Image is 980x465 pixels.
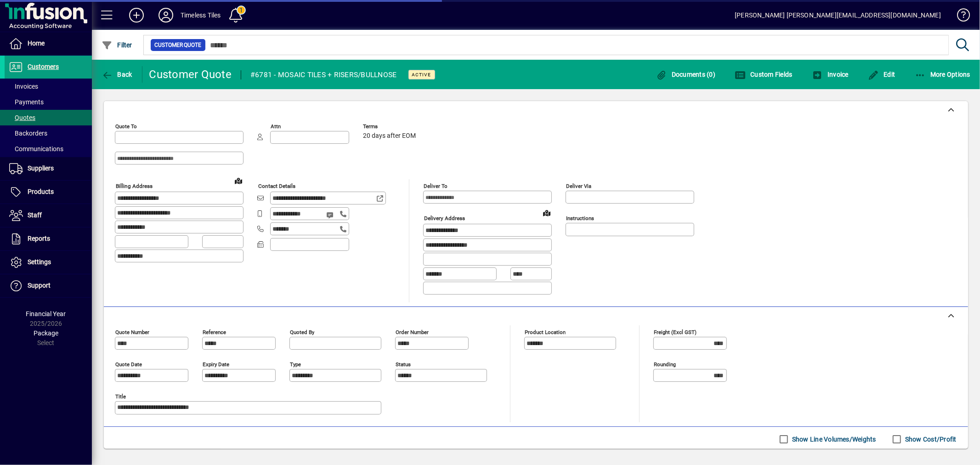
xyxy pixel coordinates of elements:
mat-label: Freight (excl GST) [654,329,697,335]
div: Timeless Tiles [181,8,221,23]
span: Support [28,282,51,289]
span: Quotes [9,114,35,121]
a: Home [5,32,92,55]
mat-label: Product location [525,329,566,335]
span: Reports [28,235,50,242]
mat-label: Quote date [115,361,142,367]
span: Customers [28,63,59,70]
a: Reports [5,227,92,250]
mat-label: Title [115,393,126,399]
span: Payments [9,98,44,106]
span: Home [28,40,45,47]
button: Custom Fields [732,66,795,83]
mat-label: Attn [271,123,281,130]
span: Package [34,329,58,337]
mat-label: Expiry date [203,361,229,367]
span: Staff [28,211,42,219]
button: Edit [866,66,898,83]
button: More Options [912,66,973,83]
mat-label: Type [290,361,301,367]
mat-label: Quoted by [290,329,314,335]
mat-label: Quote number [115,329,149,335]
div: [PERSON_NAME] [PERSON_NAME][EMAIL_ADDRESS][DOMAIN_NAME] [735,8,941,23]
button: Filter [99,37,135,53]
a: Support [5,274,92,297]
mat-label: Rounding [654,361,676,367]
span: Settings [28,258,51,266]
span: Documents (0) [656,71,715,78]
span: Filter [102,41,132,49]
a: Settings [5,251,92,274]
div: #6781 - MOSAIC TILES + RISERS/BULLNOSE [250,68,397,82]
span: Edit [868,71,895,78]
span: Back [102,71,132,78]
div: Customer Quote [149,67,232,82]
button: Invoice [810,66,851,83]
span: Invoice [812,71,849,78]
a: Quotes [5,110,92,125]
a: Payments [5,94,92,110]
mat-label: Status [396,361,411,367]
label: Show Line Volumes/Weights [790,435,876,444]
button: Documents (0) [653,66,718,83]
a: View on map [539,205,554,220]
span: Active [412,72,431,78]
mat-label: Instructions [566,215,594,221]
a: Invoices [5,79,92,94]
span: More Options [915,71,971,78]
mat-label: Reference [203,329,226,335]
button: Send SMS [320,204,342,226]
span: Invoices [9,83,38,90]
span: Customer Quote [154,40,202,50]
mat-label: Deliver To [424,183,448,189]
span: Products [28,188,54,195]
a: Backorders [5,125,92,141]
button: Add [122,7,151,23]
a: Suppliers [5,157,92,180]
button: Profile [151,7,181,23]
label: Show Cost/Profit [903,435,957,444]
span: Suppliers [28,164,54,172]
a: Knowledge Base [950,2,969,32]
span: Backorders [9,130,47,137]
button: Back [99,66,135,83]
span: Communications [9,145,63,153]
app-page-header-button: Back [92,66,142,83]
span: Custom Fields [735,71,793,78]
span: Financial Year [26,310,66,318]
span: Terms [363,124,418,130]
mat-label: Quote To [115,123,137,130]
mat-label: Order number [396,329,429,335]
a: Products [5,181,92,204]
a: View on map [231,173,246,188]
mat-label: Deliver via [566,183,591,189]
a: Communications [5,141,92,157]
span: 20 days after EOM [363,132,416,140]
a: Staff [5,204,92,227]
